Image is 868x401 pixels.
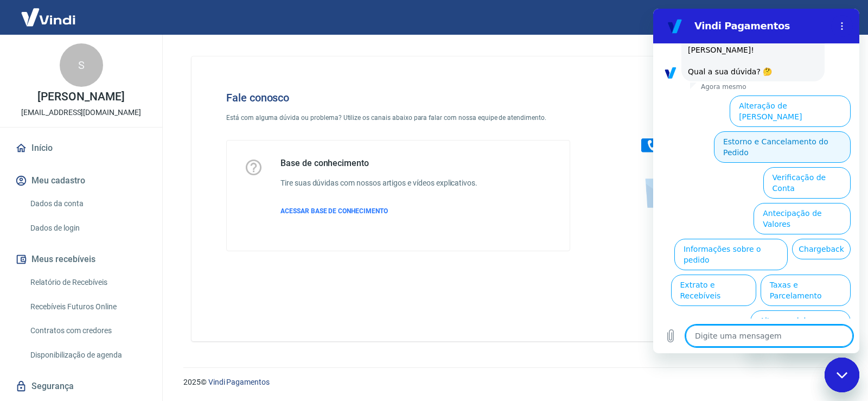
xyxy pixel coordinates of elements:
[13,169,149,193] button: Meu cadastro
[816,8,855,28] button: Sair
[13,1,84,34] img: Vindi
[26,217,149,239] a: Dados de login
[60,43,103,87] div: S
[280,177,477,189] h6: Tire suas dúvidas com nossos artigos e vídeos explicativos.
[26,193,149,215] a: Dados da conta
[26,296,149,318] a: Recebíveis Futuros Online
[13,374,149,398] a: Segurança
[26,320,149,342] a: Contratos com credores
[183,377,842,388] p: 2025 ©
[208,378,270,386] a: Vindi Pagamentos
[13,136,149,160] a: Início
[620,74,784,219] img: Fale conosco
[13,247,149,271] button: Meus recebíveis
[280,207,388,215] span: ACESSAR BASE DE CONHECIMENTO
[280,158,477,169] h5: Base de conhecimento
[7,8,91,16] span: Olá! Precisa de ajuda?
[773,329,859,353] iframe: Mensagem da empresa
[21,107,141,118] p: [EMAIL_ADDRESS][DOMAIN_NAME]
[825,358,859,392] iframe: Botão para abrir a janela de mensagens, conversa em andamento
[26,344,149,366] a: Disponibilização de agenda
[653,9,859,353] iframe: Janela de mensagens
[26,271,149,294] a: Relatório de Recebíveis
[226,91,570,104] h4: Fale conosco
[280,206,477,216] a: ACESSAR BASE DE CONHECIMENTO
[37,91,124,103] p: [PERSON_NAME]
[226,113,570,123] p: Está com alguma dúvida ou problema? Utilize os canais abaixo para falar com nossa equipe de atend...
